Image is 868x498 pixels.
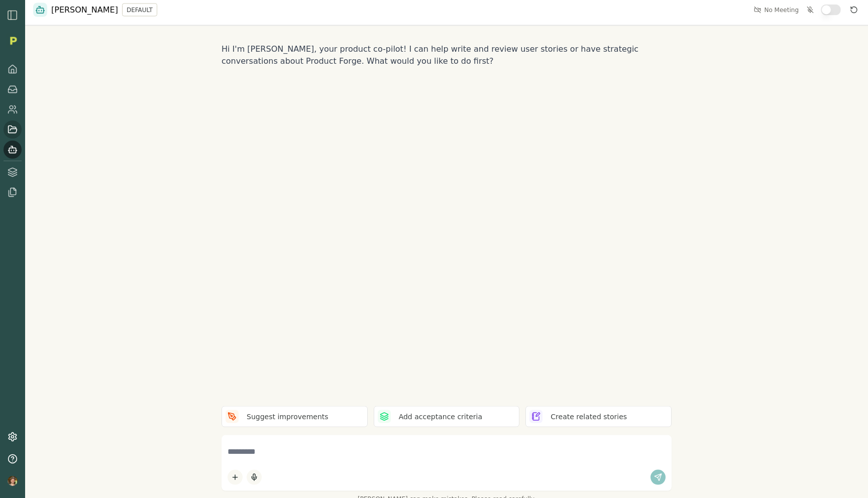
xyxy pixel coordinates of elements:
img: Organization logo [6,33,21,48]
button: Help [4,450,22,468]
img: profile [8,476,18,486]
img: sidebar [7,9,19,21]
button: Reset conversation [848,4,860,16]
button: Add acceptance criteria [374,406,520,427]
p: Add acceptance criteria [399,411,482,422]
span: [PERSON_NAME] [51,4,118,16]
button: Create related stories [525,406,672,427]
button: DEFAULT [122,4,157,17]
button: Send message [650,470,666,485]
p: Suggest improvements [247,411,329,422]
p: Hi I'm [PERSON_NAME], your product co-pilot! I can help write and review user stories or have str... [222,43,672,67]
button: Add content to chat [228,470,243,485]
p: Create related stories [551,411,627,422]
button: Suggest improvements [222,406,368,427]
button: Start dictation [247,470,262,485]
span: No Meeting [764,6,799,14]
